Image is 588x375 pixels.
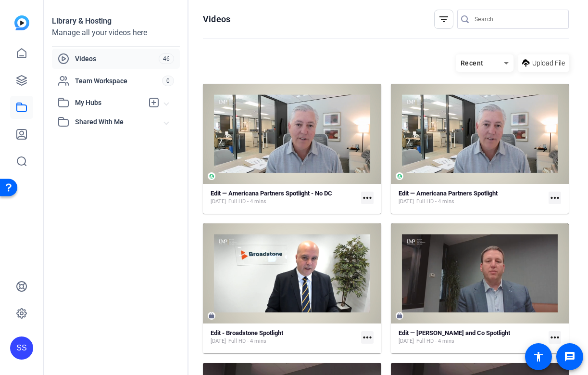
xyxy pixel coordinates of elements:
strong: Edit — Americana Partners Spotlight - No DC [211,190,332,197]
a: Edit - Broadstone Spotlight[DATE]Full HD - 4 mins [211,329,357,345]
h1: Videos [203,13,230,25]
mat-expansion-panel-header: Shared With Me [52,112,180,131]
div: SS [10,336,33,360]
span: Videos [75,54,159,64]
span: Team Workspace [75,76,162,86]
mat-icon: more_horiz [361,192,374,204]
span: My Hubs [75,98,143,108]
span: Full HD - 4 mins [416,337,454,345]
span: Full HD - 4 mins [228,337,266,345]
a: Edit — Americana Partners Spotlight - No DC[DATE]Full HD - 4 mins [211,190,357,206]
span: [DATE] [399,198,414,206]
mat-icon: more_horiz [361,331,374,344]
strong: Edit - Broadstone Spotlight [211,329,283,336]
div: Manage all your videos here [52,27,180,39]
input: Search [475,13,561,25]
span: Full HD - 4 mins [228,198,266,206]
span: Full HD - 4 mins [416,198,454,206]
strong: Edit — [PERSON_NAME] and Co Spotlight [399,329,510,336]
span: Shared With Me [75,117,164,127]
img: blue-gradient.svg [14,15,29,30]
span: [DATE] [399,337,414,345]
div: Library & Hosting [52,15,180,27]
mat-icon: filter_list [438,13,450,25]
span: [DATE] [211,337,226,345]
a: Edit — Americana Partners Spotlight[DATE]Full HD - 4 mins [399,190,545,206]
mat-icon: message [564,351,575,362]
span: Recent [461,59,484,67]
a: Edit — [PERSON_NAME] and Co Spotlight[DATE]Full HD - 4 mins [399,329,545,345]
span: 0 [162,76,174,86]
span: Upload File [532,58,565,68]
mat-icon: accessibility [533,351,544,362]
button: Upload File [518,54,569,72]
mat-expansion-panel-header: My Hubs [52,93,180,112]
mat-icon: more_horiz [549,331,561,344]
span: 46 [159,53,174,64]
strong: Edit — Americana Partners Spotlight [399,190,498,197]
span: [DATE] [211,198,226,206]
mat-icon: more_horiz [549,192,561,204]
